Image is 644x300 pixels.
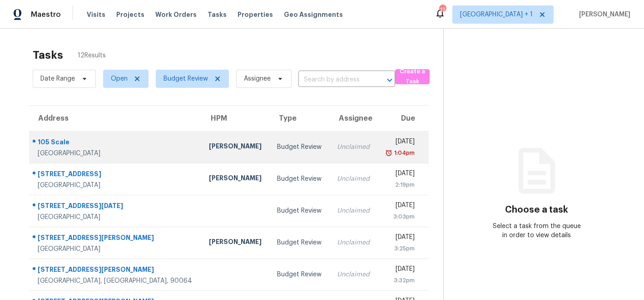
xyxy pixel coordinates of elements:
[337,142,370,152] div: Unclaimed
[395,69,430,84] button: Create a Task
[575,10,630,19] span: [PERSON_NAME]
[38,244,194,254] div: [GEOGRAPHIC_DATA]
[209,237,263,249] div: [PERSON_NAME]
[38,276,194,285] div: [GEOGRAPHIC_DATA], [GEOGRAPHIC_DATA], 90064
[38,137,194,149] div: 105 Scale
[202,106,270,131] th: HPM
[298,73,370,87] input: Search by address
[385,180,415,189] div: 2:19pm
[385,264,415,276] div: [DATE]
[277,206,322,215] div: Budget Review
[460,10,533,19] span: [GEOGRAPHIC_DATA] + 1
[330,106,377,131] th: Assignee
[38,149,194,158] div: [GEOGRAPHIC_DATA]
[209,142,263,153] div: [PERSON_NAME]
[400,66,426,87] span: Create a Task
[277,270,322,279] div: Budget Review
[33,51,63,60] h2: Tasks
[337,206,370,215] div: Unclaimed
[270,106,330,131] th: Type
[238,10,273,19] span: Properties
[38,213,194,222] div: [GEOGRAPHIC_DATA]
[337,270,370,279] div: Unclaimed
[385,169,415,180] div: [DATE]
[38,201,194,213] div: [STREET_ADDRESS][DATE]
[38,169,194,181] div: [STREET_ADDRESS]
[277,142,322,152] div: Budget Review
[277,238,322,247] div: Budget Review
[244,74,271,83] span: Assignee
[40,74,75,83] span: Date Range
[392,148,415,158] div: 1:04pm
[385,137,415,148] div: [DATE]
[208,11,227,18] span: Tasks
[385,212,415,221] div: 3:03pm
[78,51,106,60] span: 12 Results
[505,205,568,214] h3: Choose a task
[490,222,583,240] div: Select a task from the queue in order to view details
[439,5,446,15] div: 17
[385,233,415,244] div: [DATE]
[284,10,343,19] span: Geo Assignments
[38,233,194,244] div: [STREET_ADDRESS][PERSON_NAME]
[385,148,392,158] img: Overdue Alarm Icon
[111,74,128,83] span: Open
[277,174,322,183] div: Budget Review
[155,10,197,19] span: Work Orders
[38,265,194,276] div: [STREET_ADDRESS][PERSON_NAME]
[31,10,61,19] span: Maestro
[29,106,202,131] th: Address
[209,173,263,185] div: [PERSON_NAME]
[87,10,105,19] span: Visits
[385,244,415,253] div: 3:25pm
[385,276,415,285] div: 3:32pm
[38,181,194,190] div: [GEOGRAPHIC_DATA]
[163,74,208,83] span: Budget Review
[116,10,144,19] span: Projects
[337,174,370,183] div: Unclaimed
[377,106,429,131] th: Due
[337,238,370,247] div: Unclaimed
[385,201,415,212] div: [DATE]
[383,74,396,86] button: Open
